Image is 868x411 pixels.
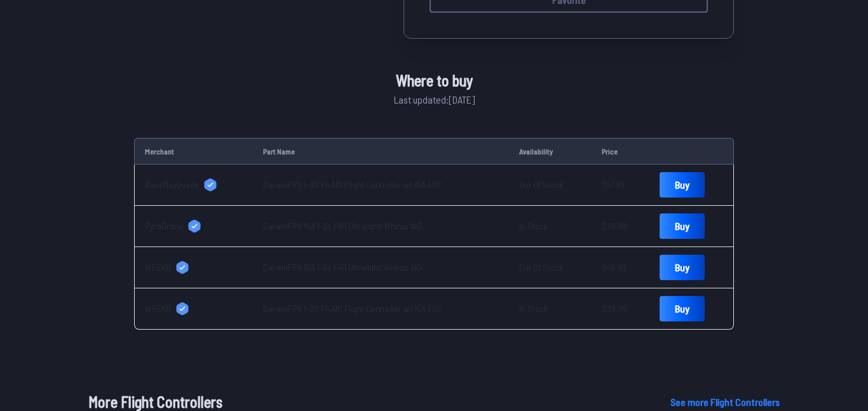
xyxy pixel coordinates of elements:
[509,247,592,288] td: Out Of Stock
[253,138,509,165] td: Part Name
[145,179,243,191] a: RaceDayQuads
[660,172,705,198] a: Buy
[509,138,592,165] td: Availability
[592,288,649,330] td: $39.99
[592,206,649,247] td: $38.99
[134,138,253,165] td: Merchant
[592,138,649,165] td: Price
[145,302,171,315] span: WREKD
[660,213,705,239] a: Buy
[145,220,243,232] a: PyroDrone
[145,179,199,191] span: RaceDayQuads
[670,394,780,410] a: See more Flight Controllers
[509,165,592,206] td: Out Of Stock
[263,179,442,190] a: DarwinFPV 1-3S F4 AIO Flight Controller w/ 15A ESC
[145,302,243,315] a: WREKD
[509,206,592,247] td: In Stock
[145,261,243,274] a: WREKD
[592,247,649,288] td: $49.90
[592,165,649,206] td: $51.99
[660,296,705,321] a: Buy
[263,262,422,273] a: DarwinFPV 15A 1-3s F411 Ultralight/Whoop AIO
[660,255,705,280] a: Buy
[396,69,473,92] span: Where to buy
[145,220,183,232] span: PyroDrone
[509,288,592,330] td: In Stock
[394,92,475,107] span: Last updated: [DATE]
[263,303,442,314] a: DarwinFPV 1-3S F4 AIO Flight Controller w/ 15A ESC
[145,261,171,274] span: WREKD
[263,220,422,231] a: DarwinFPV 15A 1-3s F411 Ultralight/Whoop AIO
